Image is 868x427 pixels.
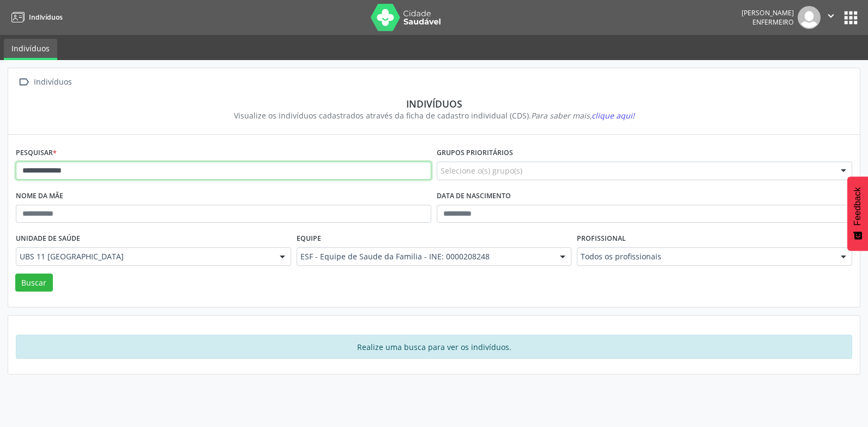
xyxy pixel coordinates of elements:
div: Visualize os indivíduos cadastrados através da ficha de cadastro individual (CDS). [23,110,845,121]
label: Data de nascimento [437,188,511,205]
div: [PERSON_NAME] [742,8,794,17]
span: ESF - Equipe de Saude da Familia - INE: 0000208248 [300,251,550,262]
i: Para saber mais, [531,110,635,121]
label: Nome da mãe [16,188,63,205]
div: Indivíduos [23,98,845,110]
span: Indivíduos [29,13,63,22]
span: UBS 11 [GEOGRAPHIC_DATA] [20,251,269,262]
button: Buscar [15,274,53,292]
i:  [16,74,32,90]
span: Todos os profissionais [581,251,830,262]
a:  Indivíduos [16,74,74,90]
i:  [825,10,837,22]
button: apps [841,8,860,27]
button: Feedback - Mostrar pesquisa [847,176,868,251]
label: Grupos prioritários [437,145,513,162]
div: Realize uma busca para ver os indivíduos. [16,335,852,359]
a: Indivíduos [4,39,57,60]
label: Equipe [297,230,321,247]
span: clique aqui! [592,110,635,121]
label: Pesquisar [16,145,57,162]
span: Selecione o(s) grupo(s) [441,165,522,176]
span: Feedback [853,187,863,226]
button:  [821,6,841,29]
div: Indivíduos [32,74,74,90]
a: Indivíduos [8,8,63,26]
label: Profissional [577,230,626,247]
img: img [798,6,821,29]
span: Enfermeiro [752,17,794,27]
label: Unidade de saúde [16,230,80,247]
